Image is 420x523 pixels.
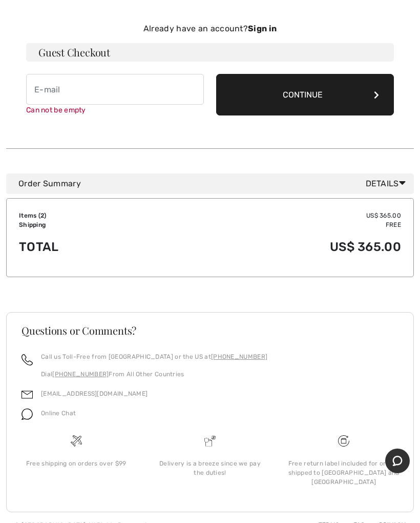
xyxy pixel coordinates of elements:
[156,220,401,229] td: Free
[338,435,349,447] img: Free shipping on orders over $99
[18,178,410,190] div: Order Summary
[285,459,403,487] div: Free return label included for orders shipped to [GEOGRAPHIC_DATA] and [GEOGRAPHIC_DATA]
[19,229,156,264] td: Total
[41,390,148,397] a: [EMAIL_ADDRESS][DOMAIN_NAME]
[366,178,410,190] span: Details
[211,353,267,360] a: [PHONE_NUMBER]
[17,459,135,468] div: Free shipping on orders over $99
[156,229,401,264] td: US$ 365.00
[216,74,394,115] button: Continue
[26,23,394,35] div: Already have an account?
[26,74,204,105] input: E-mail
[151,459,268,477] div: Delivery is a breeze since we pay the duties!
[22,389,33,400] img: email
[19,220,156,229] td: Shipping
[41,352,267,361] p: Call us Toll-Free from [GEOGRAPHIC_DATA] or the US at
[26,105,204,115] div: Can not be empty
[41,410,76,417] span: Online Chat
[22,354,33,365] img: call
[19,211,156,220] td: Items ( )
[385,449,410,474] iframe: Opens a widget where you can chat to one of our agents
[248,24,277,33] strong: Sign in
[41,370,267,379] p: Dial From All Other Countries
[22,409,33,420] img: chat
[22,325,398,336] h3: Questions or Comments?
[26,43,394,62] h3: Guest Checkout
[156,211,401,220] td: US$ 365.00
[71,435,82,447] img: Free shipping on orders over $99
[40,212,44,219] span: 2
[204,435,216,447] img: Delivery is a breeze since we pay the duties!
[52,371,109,378] a: [PHONE_NUMBER]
